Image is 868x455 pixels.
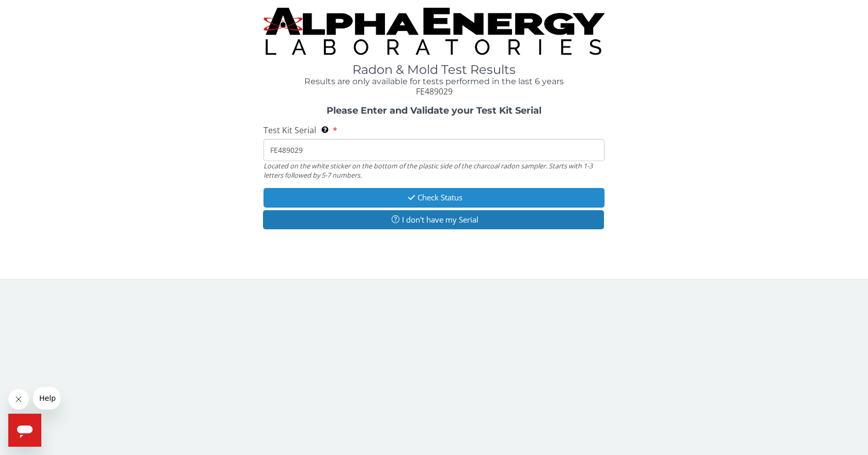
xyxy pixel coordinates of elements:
h4: Results are only available for tests performed in the last 6 years [263,77,605,86]
h1: Radon & Mold Test Results [263,63,605,76]
img: TightCrop.jpg [263,8,605,55]
div: Located on the white sticker on the bottom of the plastic side of the charcoal radon sampler. Sta... [263,161,605,180]
button: I don't have my Serial [263,210,604,229]
span: Test Kit Serial [263,124,316,136]
iframe: Message from company [33,387,60,410]
span: FE489029 [416,86,453,97]
button: Check Status [263,188,605,207]
iframe: Close message [8,389,29,410]
strong: Please Enter and Validate your Test Kit Serial [327,105,541,116]
iframe: Button to launch messaging window [8,414,41,447]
